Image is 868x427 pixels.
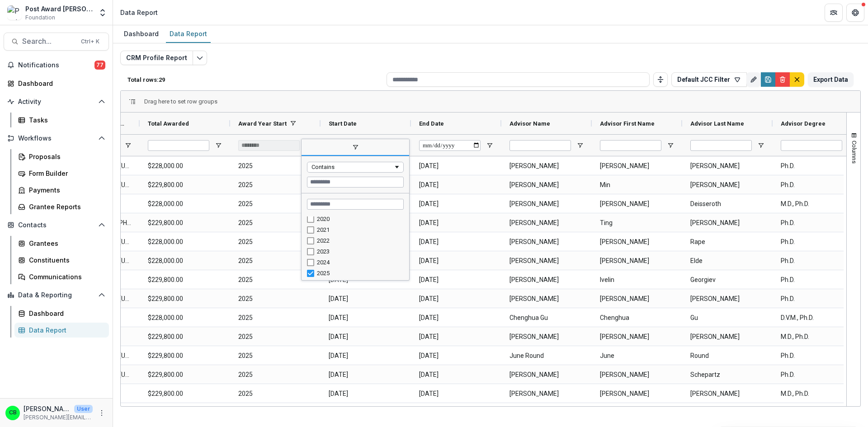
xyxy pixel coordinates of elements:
button: Edit selected report [193,51,207,65]
span: [PERSON_NAME] [509,290,584,308]
span: [DATE] [419,309,493,327]
img: Post Award Jane Coffin Childs Memorial Fund [7,5,22,20]
span: [DATE] [419,271,493,289]
button: Open Filter Menu [667,142,674,149]
span: Advisor Last Name [690,120,744,127]
span: [PERSON_NAME] [509,176,584,194]
span: Round [690,347,764,365]
button: CRM Profile Report [120,51,193,65]
span: [PERSON_NAME] [690,385,764,403]
span: M.D., Ph.D. [781,195,855,213]
button: Rename [746,72,761,87]
div: 2022 [317,237,401,244]
span: [PERSON_NAME] [509,385,584,403]
span: 2025 [238,252,312,270]
span: $229,800.00 [148,271,222,289]
span: Chenghua Gu [509,309,584,327]
span: Data & Reporting [18,291,94,299]
a: Payments [14,183,109,197]
span: Notifications [18,61,94,69]
div: Post Award [PERSON_NAME] Childs Memorial Fund [25,4,93,14]
a: Grantees [14,236,109,251]
a: Dashboard [120,25,162,43]
div: 2025 [317,270,401,277]
a: Communications [14,269,109,284]
button: Partners [825,4,843,22]
button: Toggle auto height [653,72,668,87]
span: [DATE] [419,366,493,384]
span: Elde [690,252,764,270]
span: 2025 [238,309,312,327]
span: M.D., Ph.D. [781,385,855,403]
button: Delete [775,72,790,87]
span: [DATE] [419,290,493,308]
span: [DATE] [329,328,403,346]
span: [PERSON_NAME] [509,271,584,289]
button: Open Filter Menu [576,142,584,149]
span: Rape [690,233,764,251]
span: $229,800.00 [148,328,222,346]
span: Schepartz [690,366,764,384]
span: 2025 [238,290,312,308]
div: Form Builder [29,169,102,178]
span: [PERSON_NAME] [690,157,764,175]
div: Contains [311,164,393,170]
span: Ph.D. [781,157,855,175]
span: [DATE] [329,385,403,403]
span: Georgiev [690,271,764,289]
span: M.D., Ph.D. [781,328,855,346]
span: Ph.D. [781,366,855,384]
span: [PERSON_NAME] [509,157,584,175]
button: Open Activity [4,94,109,109]
button: Open Filter Menu [215,142,222,149]
div: Proposals [29,152,102,161]
span: Ph.D. [781,176,855,194]
a: Form Builder [14,166,109,181]
span: [PERSON_NAME] [600,157,674,175]
input: Filter Value [307,177,404,188]
span: $228,000.00 [148,195,222,213]
span: [PERSON_NAME] [690,290,764,308]
input: Search filter values [307,199,404,210]
div: Data Report [166,27,211,40]
span: [DATE] [329,347,403,365]
div: Grantee Reports [29,202,102,211]
span: $228,000.00 [148,309,222,327]
span: [PERSON_NAME] [690,176,764,194]
button: Default JCC Filter [671,72,747,87]
span: $229,800.00 [148,347,222,365]
span: $228,000.00 [148,252,222,270]
div: Data Report [120,8,158,17]
span: Gu [690,309,764,327]
a: Grantee Reports [14,199,109,214]
button: Open Contacts [4,218,109,232]
span: [PERSON_NAME] [509,195,584,213]
div: Constituents [29,255,102,265]
div: 2023 [317,248,401,255]
span: Foundation [25,14,55,22]
span: [DATE] [419,328,493,346]
span: Columns [851,141,858,164]
div: Dashboard [29,309,102,318]
span: $229,800.00 [148,290,222,308]
span: 2025 [238,366,312,384]
span: [DATE] [329,290,403,308]
span: [PERSON_NAME] [509,233,584,251]
span: Ph.D. [781,290,855,308]
span: Min [600,176,674,194]
span: [PERSON_NAME] [600,328,674,346]
span: [PERSON_NAME] [690,328,764,346]
span: $229,800.00 [148,366,222,384]
span: Award Year Start [238,120,287,127]
span: Advisor Name [509,120,550,127]
span: [DATE] [419,347,493,365]
span: 2025 [238,385,312,403]
span: $229,800.00 [148,176,222,194]
span: $229,800.00 [148,385,222,403]
input: Total Awarded Filter Input [148,140,209,151]
span: [DATE] [419,214,493,232]
span: [DATE] [419,176,493,194]
div: Ctrl + K [79,37,101,47]
a: Tasks [14,113,109,127]
span: [PERSON_NAME] [600,366,674,384]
